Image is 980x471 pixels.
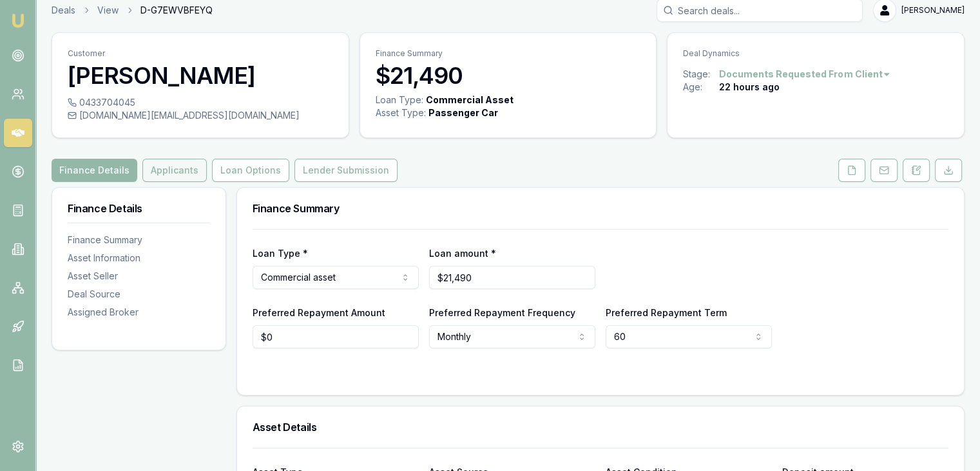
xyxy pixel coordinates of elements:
[606,307,727,318] label: Preferred Repayment Term
[253,325,419,348] input: $
[68,234,210,246] div: Finance Summary
[52,159,137,182] button: Finance Details
[68,252,210,265] div: Asset Information
[376,94,423,106] div: Loan Type:
[292,159,400,182] a: Lender Submission
[429,248,496,259] label: Loan amount *
[253,307,385,318] label: Preferred Repayment Amount
[253,422,948,432] h3: Asset Details
[683,48,948,59] p: Deal Dynamics
[68,203,210,214] h3: Finance Details
[683,81,719,94] div: Age:
[253,203,948,214] h3: Finance Summary
[142,159,207,182] button: Applicants
[68,306,210,319] div: Assigned Broker
[428,106,498,119] div: Passenger Car
[68,48,333,59] p: Customer
[426,94,514,106] div: Commercial Asset
[97,4,119,17] a: View
[212,159,289,182] button: Loan Options
[253,248,308,259] label: Loan Type *
[294,159,398,182] button: Lender Submission
[376,106,426,119] div: Asset Type :
[68,96,333,109] div: 0433704045
[376,48,641,59] p: Finance Summary
[68,63,333,88] h3: [PERSON_NAME]
[719,81,780,94] div: 22 hours ago
[901,5,965,15] span: [PERSON_NAME]
[68,288,210,301] div: Deal Source
[140,159,209,182] a: Applicants
[52,159,140,182] a: Finance Details
[719,68,891,81] button: Documents Requested From Client
[52,4,75,17] a: Deals
[68,109,333,122] div: [DOMAIN_NAME][EMAIL_ADDRESS][DOMAIN_NAME]
[140,4,213,17] span: D-G7EWVBFEYQ
[683,68,719,81] div: Stage:
[429,266,595,289] input: $
[52,4,213,17] nav: breadcrumb
[10,13,26,28] img: emu-icon-u.png
[68,270,210,283] div: Asset Seller
[209,159,292,182] a: Loan Options
[429,307,575,318] label: Preferred Repayment Frequency
[376,63,641,88] h3: $21,490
